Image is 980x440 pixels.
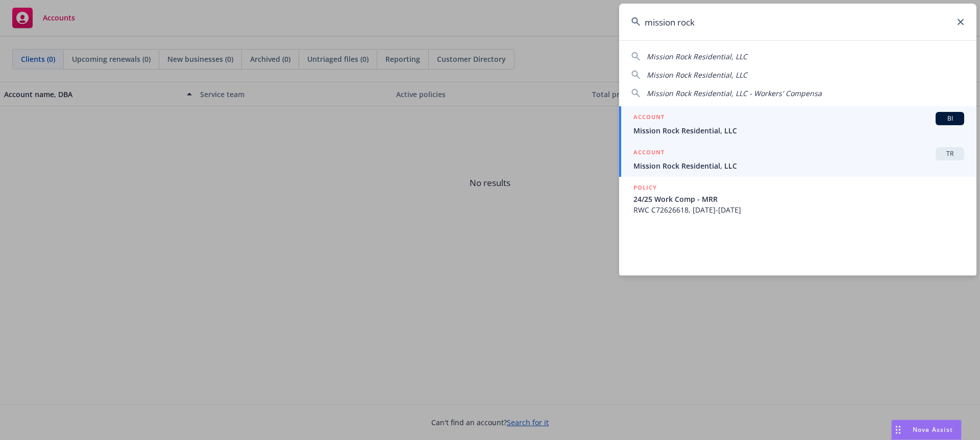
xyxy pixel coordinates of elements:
[619,142,976,177] a: ACCOUNTTRMission Rock Residential, LLC
[891,420,962,440] button: Nova Assist
[892,420,904,439] div: Drag to move
[633,147,665,159] h5: ACCOUNT
[619,177,976,221] a: POLICY24/25 Work Comp - MRRRWC C72626618, [DATE]-[DATE]
[633,194,964,204] span: 24/25 Work Comp - MRR
[940,149,960,158] span: TR
[633,204,964,215] span: RWC C72626618, [DATE]-[DATE]
[647,70,747,80] span: Mission Rock Residential, LLC
[647,88,822,98] span: Mission Rock Residential, LLC - Workers' Compensa
[633,125,964,136] span: Mission Rock Residential, LLC
[940,114,960,123] span: BI
[619,4,976,40] input: Search...
[619,106,976,142] a: ACCOUNTBIMission Rock Residential, LLC
[913,425,953,434] span: Nova Assist
[633,160,964,171] span: Mission Rock Residential, LLC
[633,182,657,193] h5: POLICY
[647,52,747,61] span: Mission Rock Residential, LLC
[633,112,665,124] h5: ACCOUNT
